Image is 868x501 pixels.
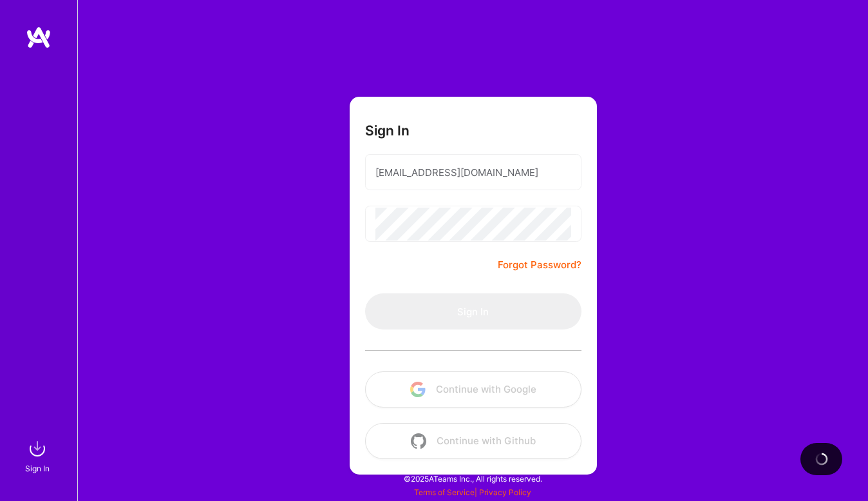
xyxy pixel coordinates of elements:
[365,123,410,139] h3: Sign In
[365,371,581,408] button: Continue with Google
[498,257,581,273] a: Forgot Password?
[77,462,868,495] div: © 2025 ATeams Inc., All rights reserved.
[365,293,581,329] button: Sign In
[410,382,426,397] img: icon
[814,451,829,467] img: loading
[414,487,475,497] a: Terms of Service
[479,487,531,497] a: Privacy Policy
[26,26,52,49] img: logo
[27,436,50,475] a: sign inSign In
[365,423,581,459] button: Continue with Github
[24,436,50,462] img: sign in
[375,156,571,189] input: Email...
[414,487,531,497] span: |
[25,462,50,475] div: Sign In
[411,433,426,449] img: icon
